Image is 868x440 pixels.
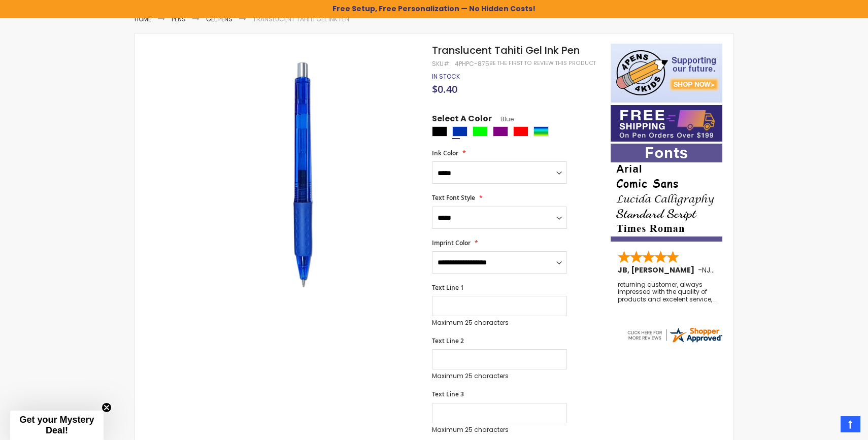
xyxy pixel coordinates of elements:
[432,239,471,247] span: Imprint Color
[455,60,489,68] div: 4PHPC-875
[102,402,112,413] button: Close teaser
[432,336,464,345] span: Text Line 2
[432,149,458,157] span: Ink Color
[513,126,528,137] div: Red
[473,126,488,137] div: Lime Green
[611,105,722,142] img: Free shipping on orders over $199
[626,326,723,344] img: 4pens.com widget logo
[702,265,715,275] span: NJ
[432,82,457,96] span: $0.40
[432,390,464,398] span: Text Line 3
[432,319,567,327] p: Maximum 25 characters
[618,265,698,275] span: JB, [PERSON_NAME]
[698,265,786,275] span: - ,
[489,59,596,67] a: Be the first to review this product
[206,15,232,23] a: Gel Pens
[432,72,460,81] span: In stock
[432,43,580,57] span: Translucent Tahiti Gel Ink Pen
[432,283,464,292] span: Text Line 1
[186,58,418,290] img: image_5__6_1.jpg
[19,415,94,435] span: Get your Mystery Deal!
[432,113,492,127] span: Select A Color
[432,126,447,137] div: Black
[172,15,186,23] a: Pens
[432,193,475,202] span: Text Font Style
[253,15,349,23] li: Translucent Tahiti Gel Ink Pen
[432,73,460,81] div: Availability
[432,426,567,434] p: Maximum 25 characters
[432,59,451,68] strong: SKU
[611,144,722,242] img: font-personalization-examples
[10,411,104,440] div: Get your Mystery Deal!Close teaser
[618,281,716,303] div: returning customer, always impressed with the quality of products and excelent service, will retu...
[533,126,549,137] div: Assorted
[432,372,567,380] p: Maximum 25 characters
[611,44,722,103] img: 4pens 4 kids
[452,126,468,137] div: Blue
[493,126,508,137] div: Purple
[626,337,723,346] a: 4pens.com certificate URL
[135,15,151,23] a: Home
[492,115,514,123] span: Blue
